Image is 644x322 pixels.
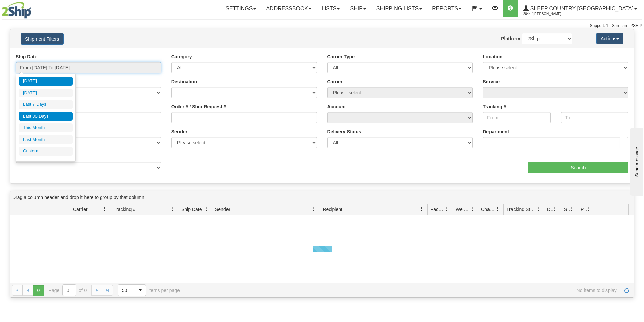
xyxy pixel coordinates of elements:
[345,0,371,17] a: Ship
[492,203,503,215] a: Charge filter column settings
[564,206,570,213] span: Shipment Issues
[566,203,578,215] a: Shipment Issues filter column settings
[483,112,550,123] input: From
[261,0,316,17] a: Addressbook
[529,6,634,11] span: Sleep Country [GEOGRAPHIC_DATA]
[308,203,320,215] a: Sender filter column settings
[19,123,73,132] li: This Month
[10,191,634,204] div: grid grouping header
[327,78,343,85] label: Carrier
[99,203,111,215] a: Carrier filter column settings
[596,33,623,44] button: Actions
[19,100,73,109] li: Last 7 Days
[628,126,643,195] iframe: chat widget
[483,53,502,60] label: Location
[16,53,38,60] label: Ship Date
[528,162,628,173] input: Search
[483,78,500,85] label: Service
[181,206,202,213] span: Ship Date
[19,135,73,144] li: Last Month
[73,206,88,213] span: Carrier
[114,206,136,213] span: Tracking #
[171,128,187,135] label: Sender
[441,203,453,215] a: Packages filter column settings
[430,206,445,213] span: Packages
[581,206,587,213] span: Pickup Status
[118,284,180,296] span: items per page
[583,203,595,215] a: Pickup Status filter column settings
[501,35,520,42] label: Platform
[19,112,73,121] li: Last 30 Days
[118,284,146,296] span: Page sizes drop down
[327,128,361,135] label: Delivery Status
[323,206,342,213] span: Recipient
[467,203,478,215] a: Weight filter column settings
[416,203,427,215] a: Recipient filter column settings
[371,0,427,17] a: Shipping lists
[215,206,230,213] span: Sender
[189,288,617,293] span: No items to display
[518,0,642,17] a: Sleep Country [GEOGRAPHIC_DATA] 2044 / [PERSON_NAME]
[481,206,495,213] span: Charge
[135,285,146,296] span: select
[171,53,192,60] label: Category
[19,147,73,156] li: Custom
[547,206,553,213] span: Delivery Status
[621,285,632,296] a: Refresh
[220,0,261,17] a: Settings
[167,203,178,215] a: Tracking # filter column settings
[21,33,64,45] button: Shipment Filters
[2,2,31,19] img: logo2044.jpg
[506,206,536,213] span: Tracking Status
[19,89,73,98] li: [DATE]
[19,77,73,86] li: [DATE]
[456,206,470,213] span: Weight
[200,203,212,215] a: Ship Date filter column settings
[122,287,131,294] span: 50
[532,203,544,215] a: Tracking Status filter column settings
[523,10,574,17] span: 2044 / [PERSON_NAME]
[171,78,197,85] label: Destination
[49,284,87,296] span: Page of 0
[2,23,642,29] div: Support: 1 - 855 - 55 - 2SHIP
[327,103,346,110] label: Account
[483,128,509,135] label: Department
[33,285,44,296] span: Page 0
[316,0,345,17] a: Lists
[427,0,467,17] a: Reports
[327,53,355,60] label: Carrier Type
[549,203,561,215] a: Delivery Status filter column settings
[561,112,628,123] input: To
[5,6,63,11] div: Send message
[483,103,506,110] label: Tracking #
[171,103,226,110] label: Order # / Ship Request #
